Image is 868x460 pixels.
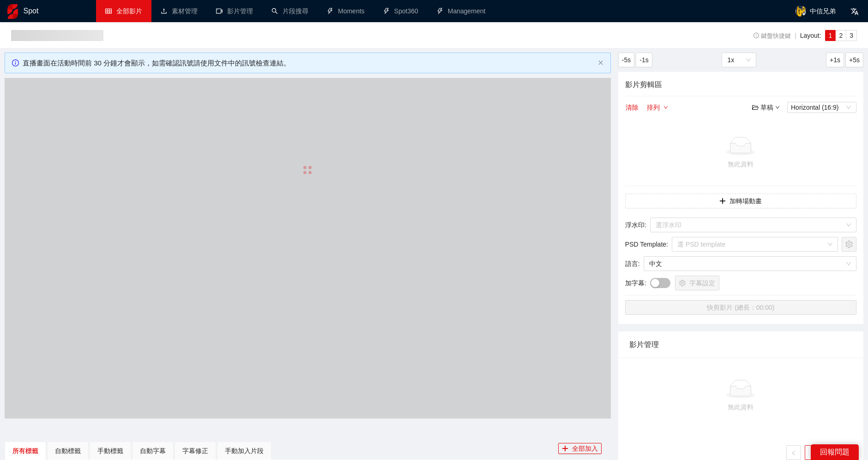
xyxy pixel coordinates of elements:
div: 直播畫面在活動時間前 30 分鐘才會顯示，如需確認訊號請使用文件中的訊號檢查連結。 [23,58,594,69]
span: 鍵盤快捷鍵 [753,33,791,39]
span: info-circle [12,59,19,66]
button: close [598,60,603,66]
div: 無此資料 [629,159,853,169]
button: setting [842,237,856,252]
div: 字幕修正 [182,446,208,456]
button: 快剪影片 (總長：00:00) [625,300,856,315]
img: logo [7,4,18,19]
h4: 影片剪輯區 [625,79,856,90]
span: PSD Template : [625,239,668,249]
span: 1x [727,53,751,67]
span: 浮水印 : [625,220,646,230]
span: folder-open [752,104,759,111]
div: 自動字幕 [140,446,166,456]
a: thunderboltSpot360 [383,7,418,15]
span: info-circle [753,33,759,39]
div: 手動標籤 [97,446,123,456]
span: -1s [639,55,648,65]
div: 手動加入片段 [225,446,264,456]
button: plus加轉場動畫 [625,194,856,208]
div: 草稿 [752,102,780,112]
span: close [598,60,603,65]
button: +5s [845,53,863,67]
a: upload素材管理 [161,7,198,15]
a: video-camera影片管理 [216,7,253,15]
button: -5s [618,53,634,67]
span: plus [719,198,726,205]
span: 語言 : [625,259,640,269]
button: plus全部加入 [558,443,602,454]
div: 影片管理 [629,331,852,358]
span: plus [562,445,568,453]
div: 回報問題 [811,444,859,460]
a: thunderboltManagement [437,7,486,15]
a: thunderboltMoments [327,7,365,15]
a: table全部影片 [105,7,142,15]
button: left [786,445,801,460]
button: 排列down [646,102,669,113]
span: -5s [622,55,631,65]
span: Horizontal (16:9) [791,102,853,112]
span: 中文 [649,257,851,271]
button: -1s [636,53,652,67]
div: 無此資料 [633,402,849,412]
span: 加字幕 : [625,278,646,288]
span: left [791,450,796,456]
div: 所有標籤 [12,446,38,456]
span: Layout: [800,32,821,39]
span: 2 [839,32,843,39]
img: avatar [795,6,806,17]
div: 自動標籤 [55,446,81,456]
button: setting字幕設定 [675,276,719,290]
button: 清除 [625,102,639,113]
span: +1s [830,55,840,65]
li: 上一頁 [786,445,801,460]
span: | [795,32,796,39]
span: 3 [850,32,853,39]
span: down [775,105,780,110]
a: search片段搜尋 [271,7,308,15]
a: 1 [805,446,819,460]
span: down [663,105,668,111]
span: 1 [829,32,832,39]
button: +1s [826,53,844,67]
span: +5s [849,55,860,65]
